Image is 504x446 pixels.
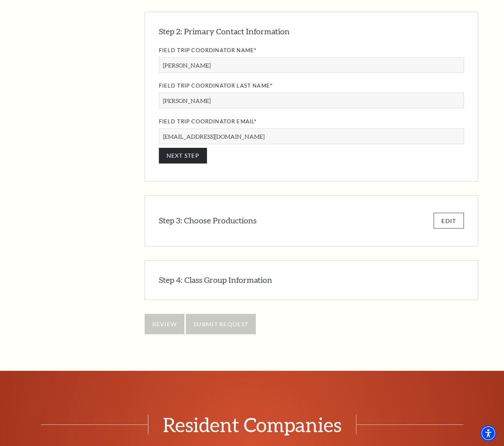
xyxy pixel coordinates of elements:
[186,314,256,334] input: Button
[159,57,464,73] input: First Name
[159,274,272,286] h3: Step 4: Class Group Information
[159,148,207,164] button: NEXT STEP
[159,46,464,55] label: Field Trip Coordinator Name*
[159,215,257,226] h3: Step 3: Choose Productions
[159,117,464,126] label: Field Trip Coordinator Email*
[159,81,464,91] label: Field Trip Coordinator Last Name*
[434,213,464,228] button: EDIT
[159,93,464,108] input: Last Name
[159,128,464,144] input: Email
[148,415,356,434] span: Resident Companies
[480,425,496,441] div: Accessibility Menu
[145,314,185,334] input: REVIEW
[159,26,290,37] h3: Step 2: Primary Contact Information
